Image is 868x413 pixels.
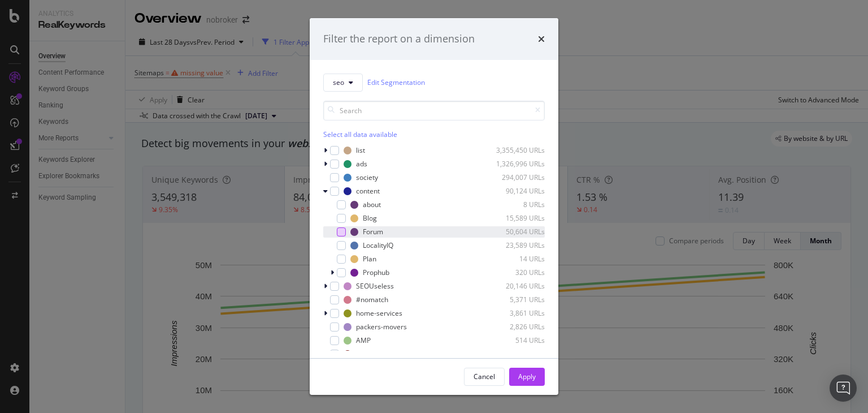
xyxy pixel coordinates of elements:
div: 294,007 URLs [489,173,545,182]
div: 494 URLs [489,349,545,359]
div: ads [356,159,367,169]
div: 50,604 URLs [489,227,545,236]
div: 15,589 URLs [489,213,545,223]
div: 14 URLs [489,254,545,264]
div: Plan [363,254,376,264]
div: about [363,200,381,209]
div: Prophub [363,268,389,277]
div: loan [356,349,370,359]
a: Edit Segmentation [367,76,425,88]
div: 20,146 URLs [489,281,545,291]
div: Open Intercom Messenger [830,375,857,402]
div: content [356,186,380,196]
div: list [356,145,365,155]
button: Cancel [464,368,505,386]
input: Search [323,101,545,121]
div: Apply [518,372,536,381]
div: Forum [363,227,383,236]
div: 90,124 URLs [489,186,545,196]
div: #nomatch [356,295,388,304]
div: Select all data available [323,130,545,139]
div: 3,861 URLs [489,308,545,318]
div: LocalityIQ [363,240,393,250]
div: SEOUseless [356,281,394,291]
div: AMP [356,335,371,345]
div: Filter the report on a dimension [323,32,475,46]
div: 320 URLs [489,268,545,277]
div: 8 URLs [489,200,545,209]
div: Blog [363,213,377,223]
div: packers-movers [356,322,407,332]
div: Cancel [474,372,495,381]
div: society [356,173,378,182]
div: modal [310,18,558,395]
div: 3,355,450 URLs [489,145,545,155]
div: 2,826 URLs [489,322,545,332]
div: 514 URLs [489,335,545,345]
div: home-services [356,308,402,318]
div: 1,326,996 URLs [489,159,545,169]
div: 5,371 URLs [489,295,545,304]
div: 23,589 URLs [489,240,545,250]
div: times [538,32,545,46]
button: Apply [509,368,545,386]
button: seo [323,74,363,92]
span: seo [333,78,344,87]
